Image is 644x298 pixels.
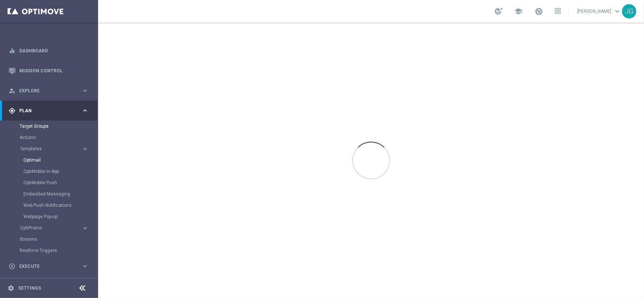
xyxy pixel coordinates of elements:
[576,6,622,17] a: [PERSON_NAME]keyboard_arrow_down
[19,61,89,81] a: Mission Control
[20,236,78,242] a: Streams
[9,263,15,270] i: play_circle_outline
[23,214,78,220] a: Webpage Pop-up
[20,225,89,231] button: OptiPromo keyboard_arrow_right
[20,248,78,254] a: Realtime Triggers
[20,245,97,256] div: Realtime Triggers
[20,226,81,230] div: OptiPromo
[23,202,78,208] a: Web Push Notifications
[9,107,81,114] div: Plan
[81,225,89,232] i: keyboard_arrow_right
[81,87,89,94] i: keyboard_arrow_right
[8,88,89,94] button: person_search Explore keyboard_arrow_right
[20,121,97,132] div: Target Groups
[23,154,97,166] div: Optimail
[23,157,78,163] a: Optimail
[9,87,81,94] div: Explore
[20,134,78,141] a: Actions
[81,107,89,114] i: keyboard_arrow_right
[23,200,97,211] div: Web Push Notifications
[9,87,15,94] i: person_search
[23,211,97,222] div: Webpage Pop-up
[622,4,636,18] div: JG
[8,68,89,74] button: Mission Control
[19,89,81,93] span: Explore
[23,188,97,200] div: Embedded Messaging
[20,226,74,230] span: OptiPromo
[9,263,81,270] div: Execute
[81,263,89,270] i: keyboard_arrow_right
[20,234,97,245] div: Streams
[20,147,74,151] span: Templates
[514,7,523,15] span: school
[20,132,97,143] div: Actions
[23,166,97,177] div: OptiMobile In-App
[8,285,14,292] i: settings
[19,109,81,113] span: Plan
[23,168,78,174] a: OptiMobile In-App
[20,222,97,234] div: OptiPromo
[20,123,78,129] a: Target Groups
[9,47,15,54] i: equalizer
[20,147,81,151] div: Templates
[8,108,89,114] button: gps_fixed Plan keyboard_arrow_right
[8,263,89,269] button: play_circle_outline Execute keyboard_arrow_right
[9,61,89,81] div: Mission Control
[23,177,97,188] div: OptiMobile Push
[20,143,97,222] div: Templates
[81,145,89,153] i: keyboard_arrow_right
[19,264,81,269] span: Execute
[23,191,78,197] a: Embedded Messaging
[18,286,41,290] a: Settings
[8,48,89,54] button: equalizer Dashboard
[9,107,15,114] i: gps_fixed
[23,180,78,186] a: OptiMobile Push
[20,146,89,152] button: Templates keyboard_arrow_right
[19,41,89,61] a: Dashboard
[613,7,621,15] span: keyboard_arrow_down
[9,41,89,61] div: Dashboard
